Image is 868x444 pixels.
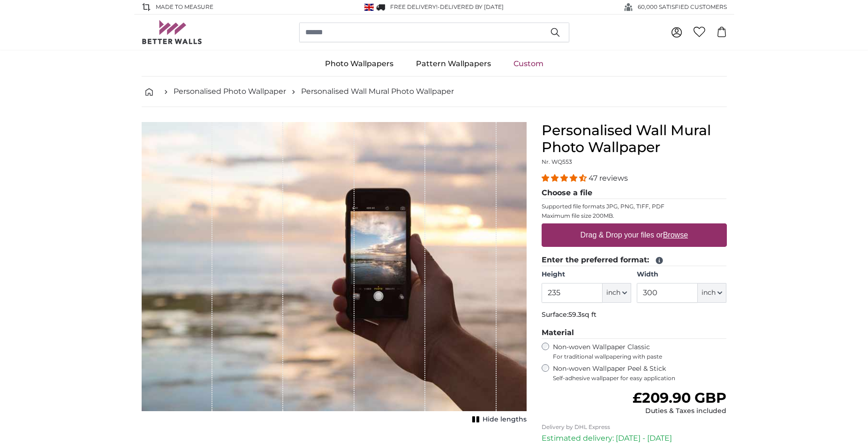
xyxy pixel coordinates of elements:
[603,283,631,303] button: inch
[637,270,726,279] label: Width
[542,433,727,444] p: Estimated delivery: [DATE] - [DATE]
[156,3,213,11] span: Made to Measure
[542,310,727,320] p: Surface:
[702,288,716,298] span: inch
[542,187,727,199] legend: Choose a file
[542,158,572,165] span: Nr. WQ553
[542,254,727,266] legend: Enter the preferred format:
[553,375,727,382] span: Self-adhesive wallpaper for easy application
[589,174,628,183] span: 47 reviews
[568,310,596,319] span: 59.3sq ft
[663,231,688,239] u: Browse
[542,212,727,220] p: Maximum file size 200MB.
[483,415,527,424] span: Hide lengths
[633,389,726,406] span: £209.90 GBP
[638,3,727,11] span: 60,000 SATISFIED CUSTOMERS
[553,353,727,360] span: For traditional wallpapering with paste
[542,174,589,183] span: 4.38 stars
[301,86,454,97] a: Personalised Wall Mural Photo Wallpaper
[633,406,726,416] div: Duties & Taxes included
[698,283,726,303] button: inch
[174,86,286,97] a: Personalised Photo Wallpaper
[314,52,405,76] a: Photo Wallpapers
[364,4,374,11] img: United Kingdom
[469,413,527,426] button: Hide lengths
[542,122,727,156] h1: Personalised Wall Mural Photo Wallpaper
[542,423,727,431] p: Delivery by DHL Express
[440,3,504,10] span: Delivered by [DATE]
[553,364,727,382] label: Non-woven Wallpaper Peel & Stick
[142,77,727,107] nav: breadcrumbs
[542,203,727,210] p: Supported file formats JPG, PNG, TIFF, PDF
[390,3,438,10] span: FREE delivery!
[606,288,620,298] span: inch
[542,327,727,339] legend: Material
[542,270,631,279] label: Height
[502,52,555,76] a: Custom
[553,343,727,360] label: Non-woven Wallpaper Classic
[142,122,527,426] div: 1 of 1
[142,20,203,44] img: Betterwalls
[438,3,504,10] span: -
[405,52,502,76] a: Pattern Wallpapers
[576,226,691,245] label: Drag & Drop your files or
